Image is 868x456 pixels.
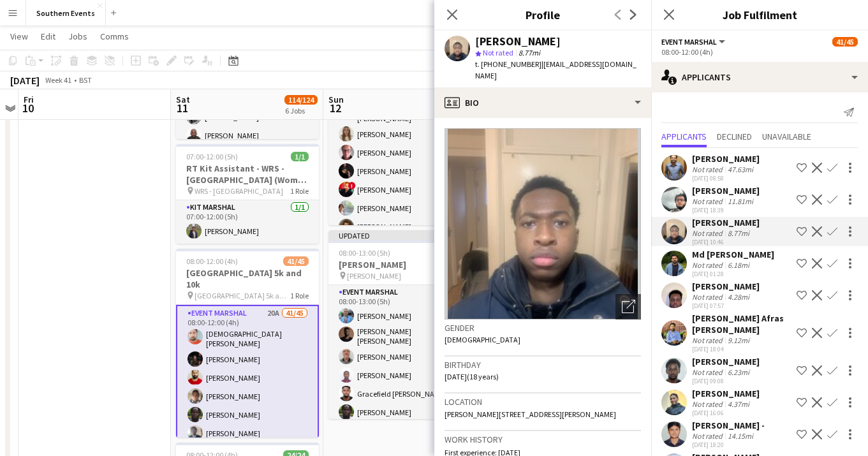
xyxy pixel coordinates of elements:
[692,153,760,165] div: [PERSON_NAME]
[692,302,760,310] div: [DATE] 07:57
[692,238,760,246] div: [DATE] 10:46
[445,409,616,419] span: [PERSON_NAME][STREET_ADDRESS][PERSON_NAME]
[725,228,752,238] div: 8.77mi
[328,36,471,225] app-job-card: 07:00-11:30 (4h30m)34/40Southampton 10k [GEOGRAPHIC_DATA]1 RoleEvent Staff 20252A34/4007:00-11:30...
[762,132,811,141] span: Unavailable
[692,196,725,206] div: Not rated
[661,37,727,47] button: Event Marshal
[516,48,543,57] span: 8.77mi
[176,249,319,438] app-job-card: 08:00-12:00 (4h)41/45[GEOGRAPHIC_DATA] 5k and 10k [GEOGRAPHIC_DATA] 5k and 10k1 RoleEvent Marshal...
[692,174,760,182] div: [DATE] 08:58
[692,399,725,409] div: Not rated
[692,313,791,335] div: [PERSON_NAME] Afras [PERSON_NAME]
[692,292,725,302] div: Not rated
[24,94,34,105] span: Fri
[445,335,520,344] span: [DEMOGRAPHIC_DATA]
[328,94,344,105] span: Sun
[445,434,641,445] h3: Work history
[186,152,238,161] span: 07:00-12:00 (5h)
[445,359,641,371] h3: Birthday
[692,281,760,292] div: [PERSON_NAME]
[176,200,319,244] app-card-role: Kit Marshal1/107:00-12:00 (5h)[PERSON_NAME]
[445,322,641,334] h3: Gender
[328,230,471,419] app-job-card: Updated08:00-13:00 (5h)18/18[PERSON_NAME] [PERSON_NAME]1 RoleEvent Marshal18/1808:00-13:00 (5h)[P...
[475,36,561,47] div: [PERSON_NAME]
[692,420,765,431] div: [PERSON_NAME] -
[725,335,752,345] div: 9.12mi
[434,6,651,23] h3: Profile
[661,37,717,47] span: Event Marshal
[692,206,760,214] div: [DATE] 18:39
[290,291,309,300] span: 1 Role
[717,132,752,141] span: Declined
[725,165,756,174] div: 47.63mi
[283,256,309,266] span: 41/45
[661,132,707,141] span: Applicants
[692,356,760,367] div: [PERSON_NAME]
[692,377,760,385] div: [DATE] 09:08
[176,267,319,290] h3: [GEOGRAPHIC_DATA] 5k and 10k
[79,75,92,85] div: BST
[285,106,317,115] div: 6 Jobs
[725,367,752,377] div: 6.23mi
[5,28,33,45] a: View
[176,94,190,105] span: Sat
[339,248,390,258] span: 08:00-13:00 (5h)
[347,271,401,281] span: [PERSON_NAME]
[445,128,641,320] img: Crew avatar or photo
[63,28,92,45] a: Jobs
[445,396,641,408] h3: Location
[174,101,190,115] span: 11
[176,163,319,186] h3: RT Kit Assistant - WRS - [GEOGRAPHIC_DATA] (Women Only)
[725,260,752,270] div: 6.18mi
[434,87,651,118] div: Bio
[725,292,752,302] div: 4.28mi
[692,431,725,441] div: Not rated
[692,441,765,449] div: [DATE] 18:20
[195,291,290,300] span: [GEOGRAPHIC_DATA] 5k and 10k
[475,59,541,69] span: t. [PHONE_NUMBER]
[725,196,756,206] div: 11.81mi
[692,249,774,260] div: Md [PERSON_NAME]
[195,186,283,196] span: WRS - [GEOGRAPHIC_DATA]
[100,31,129,42] span: Comms
[176,144,319,244] app-job-card: 07:00-12:00 (5h)1/1RT Kit Assistant - WRS - [GEOGRAPHIC_DATA] (Women Only) WRS - [GEOGRAPHIC_DATA...
[95,28,134,45] a: Comms
[26,1,106,26] button: Southern Events
[692,228,725,238] div: Not rated
[651,62,868,92] div: Applicants
[22,101,34,115] span: 10
[692,388,760,399] div: [PERSON_NAME]
[475,59,636,80] span: | [EMAIL_ADDRESS][DOMAIN_NAME]
[348,182,356,189] span: !
[661,47,858,57] div: 08:00-12:00 (4h)
[725,399,752,409] div: 4.37mi
[692,217,760,228] div: [PERSON_NAME]
[36,28,61,45] a: Edit
[328,259,471,270] h3: [PERSON_NAME]
[692,270,774,278] div: [DATE] 01:28
[327,101,344,115] span: 12
[615,294,641,320] div: Open photos pop-in
[10,74,40,87] div: [DATE]
[68,31,87,42] span: Jobs
[725,431,756,441] div: 14.15mi
[41,31,55,42] span: Edit
[445,372,499,381] span: [DATE] (18 years)
[42,75,74,85] span: Week 41
[692,367,725,377] div: Not rated
[651,6,868,23] h3: Job Fulfilment
[290,186,309,196] span: 1 Role
[186,256,238,266] span: 08:00-12:00 (4h)
[692,335,725,345] div: Not rated
[832,37,858,47] span: 41/45
[692,165,725,174] div: Not rated
[692,185,760,196] div: [PERSON_NAME]
[483,48,513,57] span: Not rated
[692,409,760,417] div: [DATE] 16:06
[291,152,309,161] span: 1/1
